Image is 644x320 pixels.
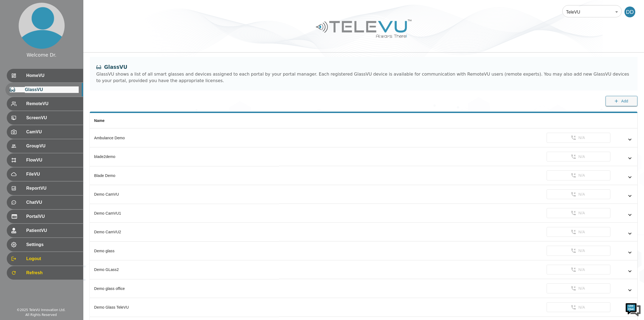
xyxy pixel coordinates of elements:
span: Logout [26,256,79,262]
div: Demo CamVU2 [94,229,275,235]
div: Logout [7,252,83,266]
div: Demo GLass2 [94,267,275,272]
span: CamVU [26,129,79,135]
div: Blade Demo [94,173,275,178]
img: Logo [315,17,412,40]
span: HomeVU [26,72,79,79]
textarea: Type your message and hit 'Enter' [3,148,103,167]
span: PatientVU [26,227,79,234]
span: PortalVU [26,213,79,220]
span: ReportVU [26,185,79,192]
div: ChatVU [7,196,83,209]
span: GlassVU [25,86,79,93]
div: blade2demo [94,154,275,159]
img: profile.png [19,3,65,49]
div: FileVU [7,167,83,181]
div: TeleVU [562,4,622,20]
img: Chat Widget [625,301,641,317]
div: HomeVU [7,69,83,82]
span: ScreenVU [26,115,79,121]
div: GlassVU [96,63,631,71]
span: Settings [26,241,79,248]
div: Settings [7,238,83,251]
div: Welcome Dr. [27,51,56,59]
img: d_736959983_company_1615157101543_736959983 [9,25,23,39]
div: Demo CamVU1 [94,211,275,216]
span: RemoteVU [26,101,79,107]
span: GroupVU [26,143,79,149]
div: Demo CamVU [94,192,275,197]
div: ScreenVU [7,111,83,125]
div: © 2025 TeleVU Innovation Ltd. [16,308,65,312]
span: ChatVU [26,199,79,206]
div: Ambulance Demo [94,135,275,141]
div: FlowVU [7,153,83,167]
div: Chat with us now [28,28,91,35]
div: GroupVU [7,139,83,153]
button: Add [606,96,638,106]
div: GlassVU shows a list of all smart glasses and devices assigned to each portal by your portal mana... [96,71,631,84]
div: PortalVU [7,210,83,223]
span: We're online! [31,68,75,123]
div: All Rights Reserved [25,312,57,317]
div: RemoteVU [7,97,83,111]
div: DD [625,7,635,17]
span: FileVU [26,171,79,177]
div: PatientVU [7,224,83,237]
div: Demo Glass TeleVU [94,305,275,310]
span: FlowVU [26,157,79,163]
div: Demo glass [94,248,275,254]
div: Minimize live chat window [89,3,102,16]
span: Add [621,98,628,105]
div: CamVU [7,125,83,139]
div: Refresh [7,266,83,280]
div: ReportVU [7,182,83,195]
div: Demo glass office [94,286,275,291]
span: Refresh [26,270,79,276]
span: Name [94,118,105,123]
div: GlassVU [5,83,83,96]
